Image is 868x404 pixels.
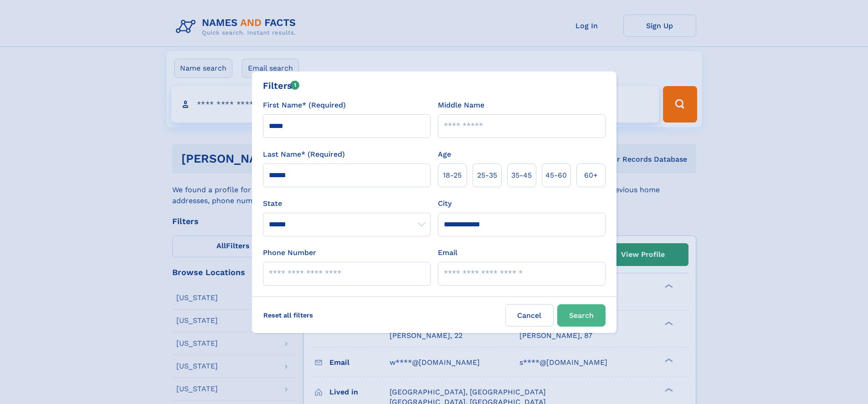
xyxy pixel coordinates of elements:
[443,170,462,181] span: 18‑25
[477,170,497,181] span: 25‑35
[263,198,431,209] label: State
[263,100,346,111] label: First Name* (Required)
[263,149,345,160] label: Last Name* (Required)
[511,170,532,181] span: 35‑45
[545,170,567,181] span: 45‑60
[438,149,451,160] label: Age
[257,304,319,326] label: Reset all filters
[438,247,457,258] label: Email
[438,198,452,209] label: City
[263,79,300,92] div: Filters
[263,247,316,258] label: Phone Number
[584,170,598,181] span: 60+
[438,100,484,111] label: Middle Name
[557,304,606,327] button: Search
[505,304,554,327] label: Cancel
